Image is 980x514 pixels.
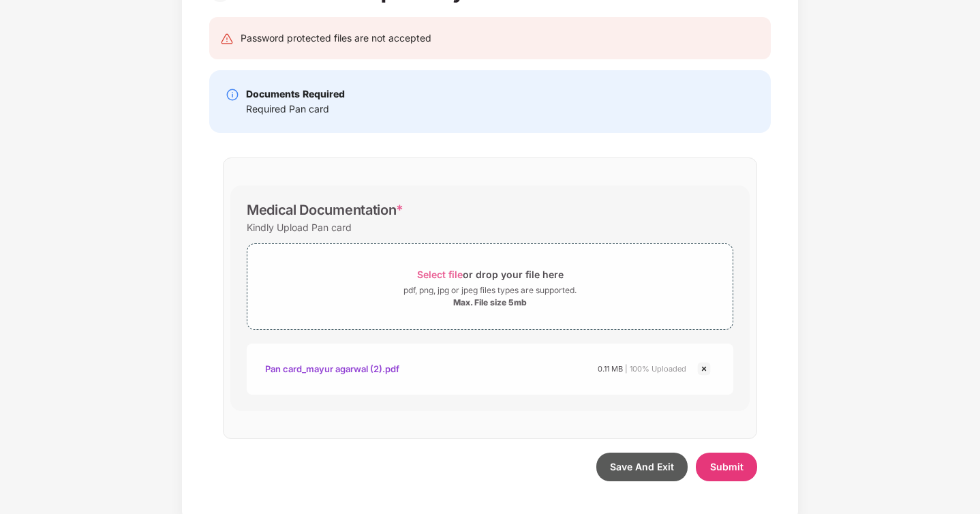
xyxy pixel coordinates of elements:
b: Documents Required [246,88,345,100]
span: Select file [417,269,463,280]
div: Kindly Upload Pan card [247,218,352,237]
img: svg+xml;base64,PHN2ZyB4bWxucz0iaHR0cDovL3d3dy53My5vcmcvMjAwMC9zdmciIHdpZHRoPSIyNCIgaGVpZ2h0PSIyNC... [220,32,234,46]
div: Required Pan card [246,102,345,117]
img: svg+xml;base64,PHN2ZyBpZD0iSW5mby0yMHgyMCIgeG1sbnM9Imh0dHA6Ly93d3cudzMub3JnLzIwMDAvc3ZnIiB3aWR0aD... [226,88,239,102]
img: svg+xml;base64,PHN2ZyBpZD0iQ3Jvc3MtMjR4MjQiIHhtbG5zPSJodHRwOi8vd3d3LnczLm9yZy8yMDAwL3N2ZyIgd2lkdG... [696,361,712,377]
button: Submit [696,453,757,481]
div: Password protected files are not accepted [241,31,431,46]
span: | 100% Uploaded [625,364,686,374]
div: or drop your file here [417,265,564,284]
div: pdf, png, jpg or jpeg files types are supported. [403,284,577,297]
span: Submit [710,461,744,472]
span: Select fileor drop your file herepdf, png, jpg or jpeg files types are supported.Max. File size 5mb [247,254,733,319]
div: Medical Documentation [247,202,403,218]
button: Save And Exit [596,453,688,481]
div: Pan card_mayur agarwal (2).pdf [265,357,399,380]
div: Max. File size 5mb [453,297,527,308]
span: 0.11 MB [598,364,623,374]
span: Save And Exit [610,461,674,472]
